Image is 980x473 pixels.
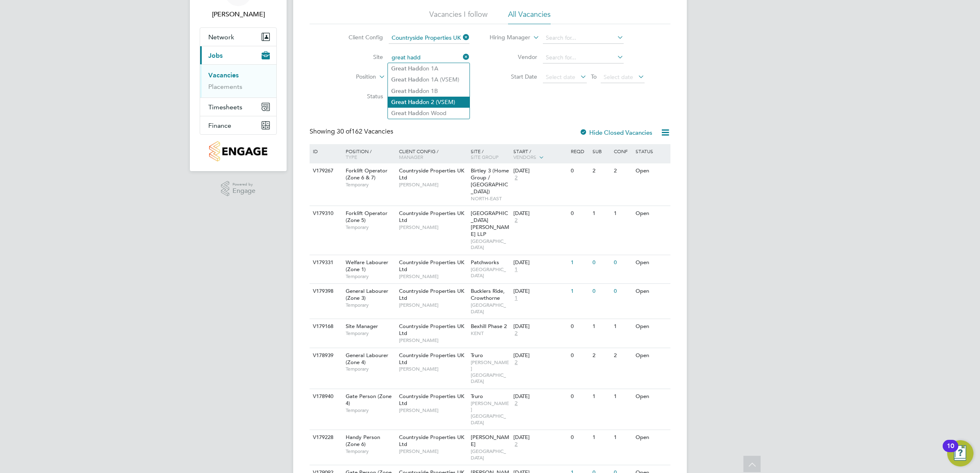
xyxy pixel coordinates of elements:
[612,163,633,179] div: 2
[399,210,464,224] span: Countryside Properties UK Ltd
[513,352,567,359] div: [DATE]
[513,434,567,441] div: [DATE]
[399,407,467,414] span: [PERSON_NAME]
[612,348,633,363] div: 2
[612,206,633,221] div: 1
[208,83,242,91] a: Placements
[389,32,469,44] input: Search for...
[634,255,669,270] div: Open
[408,65,423,72] b: Hadd
[471,210,509,238] span: [GEOGRAPHIC_DATA][PERSON_NAME] LLP
[346,210,387,224] span: Forklift Operator (Zone 5)
[490,73,537,80] label: Start Date
[200,28,276,46] button: Network
[508,9,551,24] li: All Vacancies
[543,32,624,44] input: Search for...
[569,255,590,270] div: 1
[399,434,464,448] span: Countryside Properties UK Ltd
[590,163,612,179] div: 2
[471,266,510,279] span: [GEOGRAPHIC_DATA]
[483,34,530,42] label: Hiring Manager
[336,34,383,41] label: Client Config
[612,255,633,270] div: 0
[391,76,406,83] b: Great
[612,144,633,158] div: Conf
[397,144,469,164] div: Client Config /
[346,259,388,273] span: Welfare Labourer (Zone 1)
[471,287,505,301] span: Bucklers Ride, Crowthorne
[200,9,277,19] span: Joe Nelson
[579,129,652,136] label: Hide Closed Vacancies
[634,206,669,221] div: Open
[612,389,633,404] div: 1
[590,255,612,270] div: 0
[408,110,423,117] b: Hadd
[310,127,395,136] div: Showing
[429,9,488,24] li: Vacancies I follow
[513,295,519,302] span: 1
[590,144,612,158] div: Sub
[511,144,569,165] div: Start /
[471,238,510,251] span: [GEOGRAPHIC_DATA]
[513,323,567,330] div: [DATE]
[346,273,395,280] span: Temporary
[346,323,378,330] span: Site Manager
[311,284,340,299] div: V179398
[399,259,464,273] span: Countryside Properties UK Ltd
[612,319,633,334] div: 1
[569,163,590,179] div: 0
[221,181,256,197] a: Powered byEngage
[588,71,599,82] span: To
[569,389,590,404] div: 0
[513,359,519,366] span: 2
[329,73,376,81] label: Position
[200,116,276,134] button: Finance
[471,352,483,359] span: Truro
[346,407,395,414] span: Temporary
[399,352,464,366] span: Countryside Properties UK Ltd
[200,98,276,116] button: Timesheets
[471,393,483,400] span: Truro
[346,302,395,308] span: Temporary
[569,348,590,363] div: 0
[346,393,392,407] span: Gate Person (Zone 4)
[311,163,340,179] div: V179267
[311,389,340,404] div: V178940
[337,127,393,136] span: 162 Vacancies
[340,144,397,164] div: Position /
[513,330,519,337] span: 2
[346,352,388,366] span: General Labourer (Zone 4)
[471,323,507,330] span: Bexhill Phase 2
[612,284,633,299] div: 0
[634,163,669,179] div: Open
[471,434,509,448] span: [PERSON_NAME]
[346,448,395,455] span: Temporary
[399,302,467,308] span: [PERSON_NAME]
[469,144,512,164] div: Site /
[388,108,469,119] li: on Wood
[569,319,590,334] div: 0
[513,154,536,160] span: Vendors
[513,217,519,224] span: 2
[391,88,406,95] b: Great
[471,259,499,266] span: Patchworks
[388,63,469,74] li: on 1A
[232,181,255,188] span: Powered by
[399,448,467,455] span: [PERSON_NAME]
[399,167,464,181] span: Countryside Properties UK Ltd
[399,287,464,301] span: Countryside Properties UK Ltd
[513,400,519,407] span: 2
[346,181,395,188] span: Temporary
[947,446,954,457] div: 10
[634,389,669,404] div: Open
[471,330,510,337] span: KENT
[604,73,633,81] span: Select date
[336,53,383,61] label: Site
[311,206,340,221] div: V179310
[513,167,567,174] div: [DATE]
[408,76,423,83] b: Hadd
[399,393,464,407] span: Countryside Properties UK Ltd
[200,64,276,97] div: Jobs
[612,430,633,445] div: 1
[471,167,509,195] span: Birtley 3 (Home Group / [GEOGRAPHIC_DATA])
